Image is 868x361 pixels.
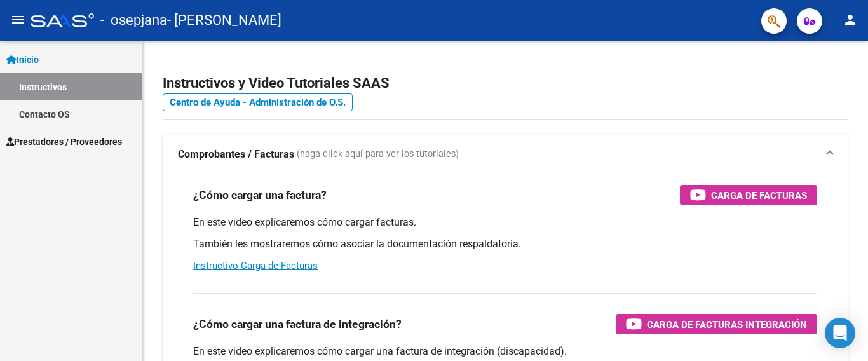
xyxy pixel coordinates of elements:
span: - [PERSON_NAME] [167,6,281,34]
span: Inicio [6,53,39,67]
a: Instructivo Carga de Facturas [193,260,318,271]
mat-expansion-panel-header: Comprobantes / Facturas (haga click aquí para ver los tutoriales) [163,134,848,175]
h3: ¿Cómo cargar una factura de integración? [193,315,402,333]
div: Open Intercom Messenger [825,318,855,348]
p: También les mostraremos cómo asociar la documentación respaldatoria. [193,237,817,251]
strong: Comprobantes / Facturas [178,147,294,161]
span: Carga de Facturas [711,187,807,203]
span: (haga click aquí para ver los tutoriales) [297,147,459,161]
button: Carga de Facturas [680,185,817,205]
mat-icon: menu [10,12,25,27]
mat-icon: person [843,12,858,27]
a: Centro de Ayuda - Administración de O.S. [163,93,353,111]
p: En este video explicaremos cómo cargar facturas. [193,215,817,229]
h3: ¿Cómo cargar una factura? [193,186,327,204]
span: Carga de Facturas Integración [647,317,807,332]
span: - osepjana [100,6,167,34]
p: En este video explicaremos cómo cargar una factura de integración (discapacidad). [193,344,817,358]
h2: Instructivos y Video Tutoriales SAAS [163,71,848,95]
span: Prestadores / Proveedores [6,135,122,149]
button: Carga de Facturas Integración [616,314,817,334]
